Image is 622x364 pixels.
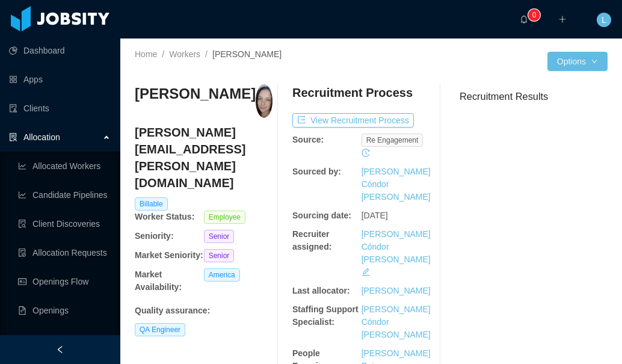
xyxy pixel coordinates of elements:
img: 231facc0-7dd2-4d2a-a9cb-f84fa930361c_67fd986b8dcd2-400w.png [256,84,273,118]
span: / [162,49,164,59]
span: QA Engineer [135,323,185,336]
a: icon: line-chartAllocated Workers [18,154,111,178]
button: icon: exportView Recruitment Process [292,113,414,128]
span: America [204,268,240,282]
a: icon: pie-chartDashboard [9,39,111,63]
b: Sourcing date: [292,211,351,220]
a: [PERSON_NAME] [362,286,431,295]
a: icon: appstoreApps [9,67,111,91]
sup: 0 [528,9,540,21]
b: Market Seniority: [135,250,203,260]
b: Sourced by: [292,167,341,176]
a: icon: line-chartCandidate Pipelines [18,183,111,207]
i: icon: solution [9,133,17,141]
span: Allocation [23,132,60,142]
i: icon: edit [362,268,370,276]
a: icon: exportView Recruitment Process [292,116,414,125]
b: Source: [292,135,324,144]
a: Home [135,49,157,59]
a: icon: file-doneAllocation Requests [18,241,111,265]
b: Worker Status: [135,212,194,221]
span: Employee [204,211,245,224]
button: Optionsicon: down [547,52,608,71]
span: Billable [135,197,168,211]
a: icon: messageComments [18,327,111,351]
b: Last allocator: [292,286,350,295]
a: [PERSON_NAME] Cóndor [PERSON_NAME] [362,229,431,264]
span: Senior [204,249,235,262]
h3: [PERSON_NAME] [135,84,256,103]
i: icon: plus [558,15,567,23]
a: icon: auditClients [9,96,111,120]
b: Staffing Support Specialist: [292,304,359,327]
h4: [PERSON_NAME][EMAIL_ADDRESS][PERSON_NAME][DOMAIN_NAME] [135,124,273,191]
a: [PERSON_NAME] Cóndor [PERSON_NAME] [362,304,431,339]
span: [PERSON_NAME] [212,49,282,59]
span: re engagement [362,134,423,147]
a: icon: idcardOpenings Flow [18,270,111,294]
i: icon: history [362,149,370,157]
b: Quality assurance : [135,306,210,315]
span: L [602,13,606,27]
b: Market Availability: [135,270,182,292]
a: icon: file-searchClient Discoveries [18,212,111,236]
b: Recruiter assigned: [292,229,331,251]
a: [PERSON_NAME] Cóndor [PERSON_NAME] [362,167,431,202]
span: Senior [204,230,235,243]
span: [DATE] [362,211,388,220]
i: icon: bell [520,15,528,23]
span: / [205,49,208,59]
h3: Recruitment Results [460,89,608,104]
b: Seniority: [135,231,174,241]
a: icon: file-textOpenings [18,298,111,322]
a: Workers [169,49,200,59]
h4: Recruitment Process [292,84,413,101]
